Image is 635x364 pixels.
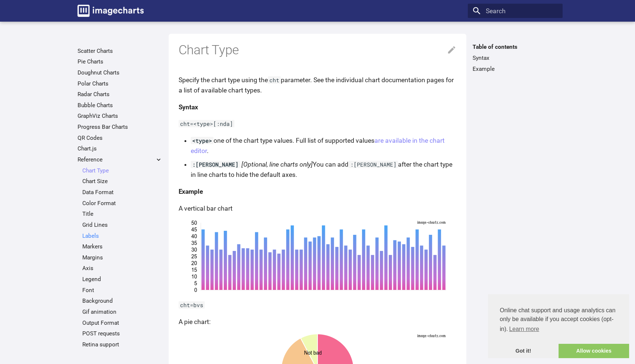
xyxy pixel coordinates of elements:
[488,294,629,358] div: cookieconsent
[468,43,562,51] label: Table of contents
[82,178,162,185] a: Chart Size
[500,306,617,335] span: Online chat support and usage analytics can only be available if you accept cookies (opt-in).
[179,317,457,327] p: A pie chart:
[268,76,281,84] code: cht
[78,123,162,131] a: Progress Bar Charts
[468,4,562,18] input: Search
[179,42,457,59] h1: Chart Type
[179,203,457,214] p: A vertical bar chart
[189,220,446,294] img: chart
[179,301,205,309] code: cht=bvs
[78,69,162,76] a: Doughnut Charts
[78,80,162,87] a: Polar Charts
[82,167,162,174] a: Chart Type
[78,5,144,17] img: logo
[78,145,162,152] a: Chart.js
[78,134,162,142] a: QR Codes
[179,186,457,197] h4: Example
[78,112,162,120] a: GraphViz Charts
[473,54,557,62] a: Syntax
[78,156,162,163] label: Reference
[179,75,457,95] p: Specify the chart type using the parameter. See the individual chart documentation pages for a li...
[179,120,235,127] code: cht=<type>[:nda]
[82,221,162,229] a: Grid Lines
[82,254,162,261] a: Margins
[82,200,162,207] a: Color Format
[508,324,540,335] a: learn more about cookies
[82,308,162,316] a: Gif animation
[78,47,162,55] a: Scatter Charts
[348,161,398,168] code: :[PERSON_NAME]
[191,159,457,180] li: You can add after the chart type in line charts to hide the default axes.
[191,137,214,144] code: <type>
[191,135,457,156] li: one of the chart type values. Full list of supported values .
[468,43,562,72] nav: Table of contents
[473,65,557,73] a: Example
[82,265,162,272] a: Axis
[179,102,457,112] h4: Syntax
[241,161,313,168] em: [Optional, line charts only]
[74,1,147,20] a: Image-Charts documentation
[82,276,162,283] a: Legend
[78,91,162,98] a: Radar Charts
[82,287,162,294] a: Font
[82,341,162,348] a: Retina support
[82,189,162,196] a: Data Format
[82,232,162,240] a: Labels
[82,297,162,305] a: Background
[82,330,162,337] a: POST requests
[82,243,162,250] a: Markers
[78,58,162,65] a: Pie Charts
[78,102,162,109] a: Bubble Charts
[191,161,240,168] code: :[PERSON_NAME]
[559,344,629,358] a: allow cookies
[488,344,559,358] a: dismiss cookie message
[82,210,162,218] a: Title
[82,319,162,327] a: Output Format
[78,167,162,359] nav: Reference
